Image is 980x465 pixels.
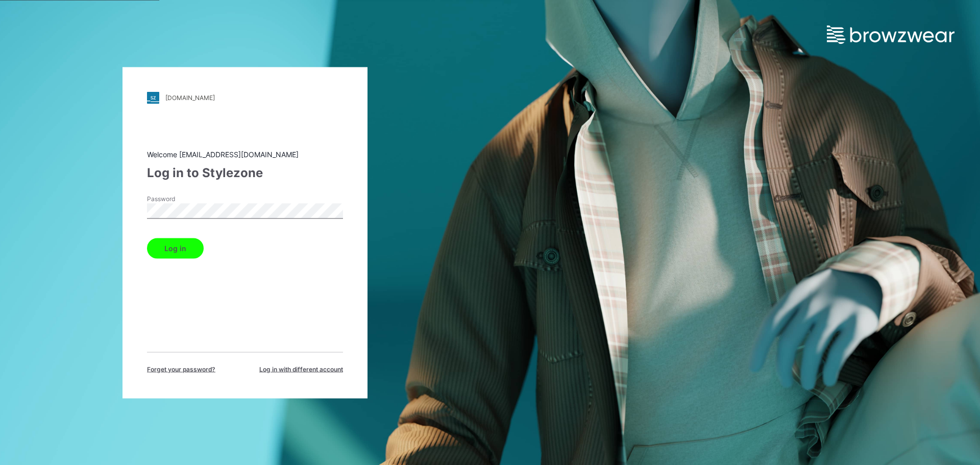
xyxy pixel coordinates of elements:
[147,163,343,182] div: Log in to Stylezone
[259,364,343,374] span: Log in with different account
[827,26,954,44] img: browzwear-logo.e42bd6dac1945053ebaf764b6aa21510.svg
[147,364,215,374] span: Forget your password?
[165,94,215,102] div: [DOMAIN_NAME]
[147,194,218,203] label: Password
[147,238,204,258] button: Log in
[147,91,159,104] img: stylezone-logo.562084cfcfab977791bfbf7441f1a819.svg
[147,149,343,159] div: Welcome [EMAIL_ADDRESS][DOMAIN_NAME]
[147,91,343,104] a: [DOMAIN_NAME]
